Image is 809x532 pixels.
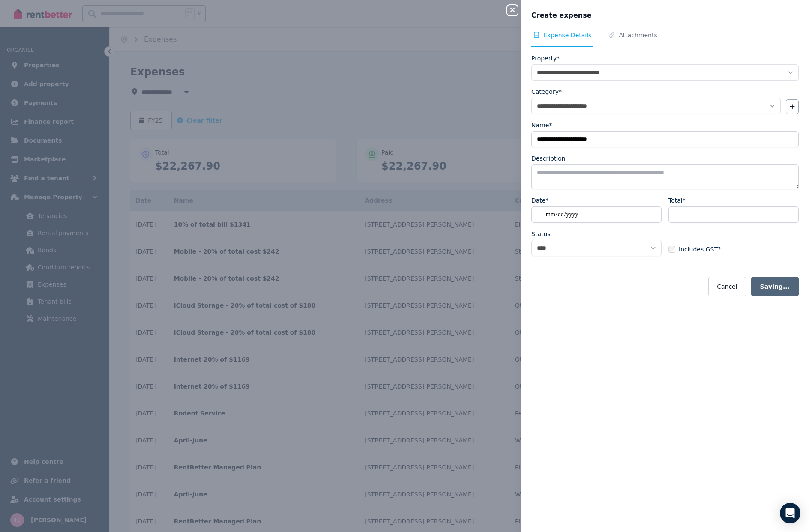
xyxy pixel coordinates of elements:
[531,154,566,163] label: Description
[619,31,657,39] span: Attachments
[679,245,721,254] span: Includes GST?
[708,277,746,296] button: Cancel
[780,503,800,523] div: Open Intercom Messenger
[531,87,562,96] label: Category*
[543,31,591,39] span: Expense Details
[531,196,548,205] label: Date*
[531,31,799,47] nav: Tabs
[531,54,560,63] label: Property*
[668,246,675,253] input: Includes GST?
[531,10,592,21] span: Create expense
[668,196,686,205] label: Total*
[531,121,552,129] label: Name*
[531,230,551,238] label: Status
